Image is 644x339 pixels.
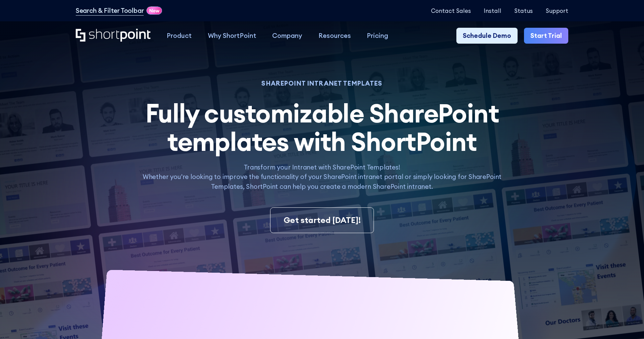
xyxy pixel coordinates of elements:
div: Resources [318,31,351,41]
iframe: Chat Widget [610,307,644,339]
span: Fully customizable SharePoint templates with ShortPoint [145,97,499,158]
a: Status [514,7,533,14]
a: Search & Filter Toolbar [76,6,144,16]
a: Company [264,28,310,44]
p: Transform your Intranet with SharePoint Templates! Whether you're looking to improve the function... [134,162,510,191]
div: Company [272,31,302,41]
div: Product [167,31,192,41]
a: Pricing [359,28,397,44]
div: Pricing [367,31,388,41]
h1: SHAREPOINT INTRANET TEMPLATES [134,81,510,86]
a: Schedule Demo [456,28,518,44]
a: Start Trial [524,28,568,44]
a: Contact Sales [431,7,471,14]
a: Resources [310,28,359,44]
a: Install [484,7,501,14]
a: Home [76,29,150,43]
a: Why ShortPoint [200,28,264,44]
div: Why ShortPoint [208,31,256,41]
a: Get started [DATE]! [270,207,374,233]
a: Product [159,28,200,44]
a: Support [546,7,568,14]
div: Get started [DATE]! [284,214,361,226]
